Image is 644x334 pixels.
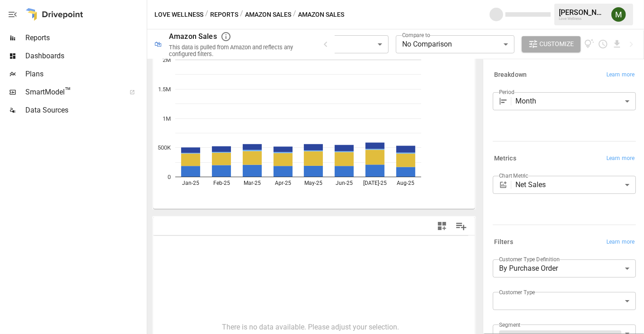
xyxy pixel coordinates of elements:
img: Meredith Lacasse [611,7,626,22]
text: [DATE]-25 [363,180,387,186]
text: Aug-25 [397,180,414,186]
text: 0 [168,174,171,180]
label: Customer Type Definition [499,255,560,263]
div: / [293,9,296,20]
span: Plans [25,69,145,80]
text: 500K [158,144,172,151]
h6: Breakdown [494,70,527,80]
div: 🛍 [154,40,162,48]
svg: A chart. [153,46,468,209]
span: Learn more [606,238,634,247]
span: Learn more [606,71,634,80]
label: Segment [499,321,520,329]
span: Customize [540,38,574,50]
button: View documentation [584,36,595,52]
button: Amazon Sales [245,9,291,20]
text: May-25 [304,180,322,186]
text: 1.5M [159,86,171,93]
span: ™ [65,85,71,97]
div: [PERSON_NAME] [559,8,606,17]
text: Jan-25 [182,180,199,186]
h6: Filters [494,237,513,247]
div: Net Sales [515,176,636,194]
text: Apr-25 [275,180,291,186]
button: Manage Columns [451,216,471,236]
label: Chart Metric [499,172,529,179]
div: No Comparison [396,35,514,53]
button: Meredith Lacasse [606,2,631,27]
span: Learn more [606,154,634,163]
div: Love Wellness [559,17,606,21]
span: Data Sources [25,105,145,116]
text: Feb-25 [213,180,230,186]
div: / [205,9,208,20]
div: / [240,9,243,20]
label: Customer Type [499,288,535,296]
div: By Purchase Order [493,259,636,278]
div: This data is pulled from Amazon and reflects any configured filters. [169,44,309,57]
label: Compare to [402,31,430,39]
span: SmartModel [25,87,120,98]
span: Dashboards [25,51,145,61]
div: Amazon Sales [169,32,217,41]
div: Month [515,92,636,110]
text: 1M [163,115,171,122]
text: Jun-25 [336,180,353,186]
button: Schedule report [598,39,608,49]
text: 2M [163,56,171,63]
button: Customize [522,36,581,52]
h6: Metrics [494,154,516,164]
span: Reports [25,33,145,43]
button: Love Wellness [154,9,203,20]
text: Mar-25 [244,180,261,186]
button: Reports [210,9,238,20]
label: Period [499,88,514,96]
button: Download report [612,39,622,49]
p: There is no data available. Please adjust your selection. [222,322,399,333]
